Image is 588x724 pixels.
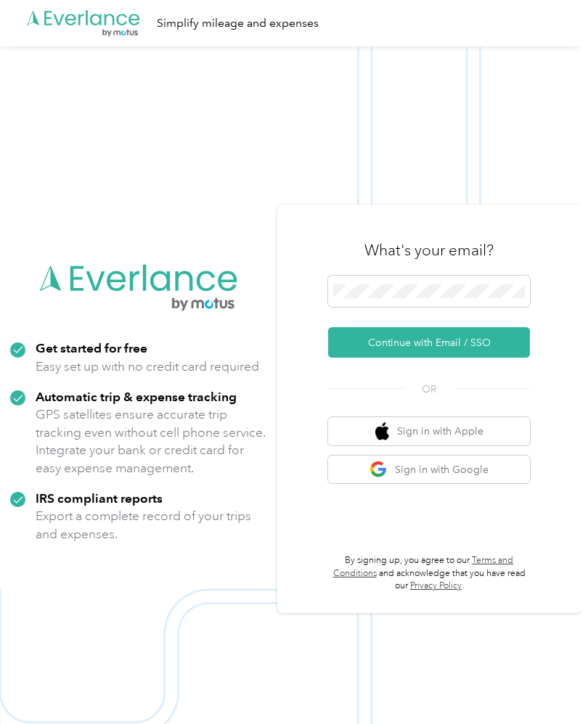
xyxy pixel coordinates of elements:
button: google logoSign in with Google [328,456,530,484]
button: Continue with Email / SSO [328,327,530,358]
a: Terms and Conditions [333,555,514,579]
strong: Get started for free [36,340,147,355]
span: OR [404,382,454,397]
strong: IRS compliant reports [36,490,163,506]
button: apple logoSign in with Apple [328,417,530,445]
h3: What's your email? [364,240,494,260]
p: Export a complete record of your trips and expenses. [36,507,267,543]
strong: Automatic trip & expense tracking [36,389,237,404]
p: Easy set up with no credit card required [36,358,259,376]
img: google logo [369,461,388,479]
img: apple logo [375,422,390,440]
div: Simplify mileage and expenses [157,15,319,33]
a: Privacy Policy [410,580,462,591]
p: GPS satellites ensure accurate trip tracking even without cell phone service. Integrate your bank... [36,406,267,477]
p: By signing up, you agree to our and acknowledge that you have read our . [328,554,530,593]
